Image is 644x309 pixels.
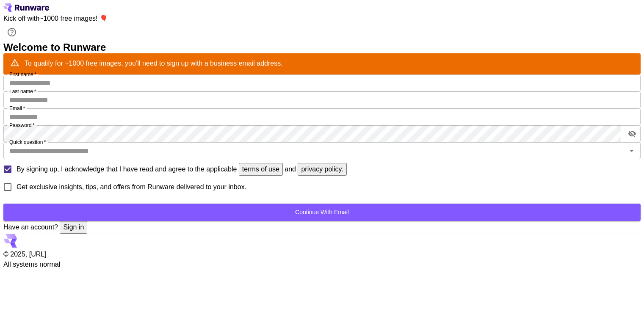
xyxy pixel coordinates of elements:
[39,15,108,22] span: ~1000 free images! 🎈
[242,164,279,174] p: terms of use
[3,41,641,53] h3: Welcome to Runware
[63,222,84,232] p: Sign in
[3,15,39,22] span: Kick off with
[301,164,343,174] p: privacy policy.
[625,126,640,141] button: toggle password visibility
[3,249,641,259] p: © 2025, [URL]
[3,204,641,221] button: Continue with email
[3,24,20,41] button: In order to qualify for free credit, you need to sign up with a business email address and click ...
[626,145,638,157] button: Open
[9,105,25,112] label: Email
[9,121,35,129] label: Password
[17,182,246,192] span: Get exclusive insights, tips, and offers from Runware delivered to your inbox.
[9,71,36,78] label: First name
[3,259,641,270] p: All systems normal
[298,163,346,176] button: By signing up, I acknowledge that I have read and agree to the applicable terms of use and
[3,221,641,234] p: Have an account?
[17,163,347,176] p: By signing up, I acknowledge that I have read and agree to the applicable and
[239,163,283,176] button: By signing up, I acknowledge that I have read and agree to the applicable and privacy policy.
[60,221,87,234] button: Sign in
[9,138,46,146] label: Quick question
[9,88,36,95] label: Last name
[25,58,283,69] div: To qualify for ~1000 free images, you’ll need to sign up with a business email address.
